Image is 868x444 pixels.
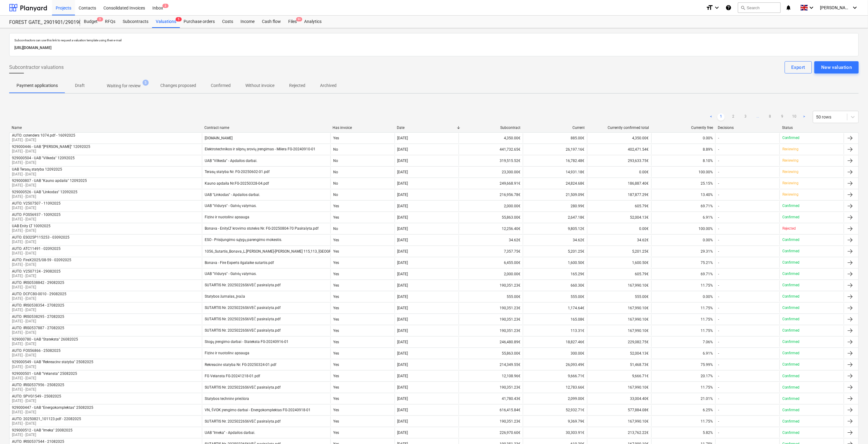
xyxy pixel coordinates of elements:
[12,314,64,319] div: AUTO: IRIS0538295 - 27082025
[587,405,651,415] div: 577,884.08€
[587,360,651,370] div: 51,468.73€
[245,82,274,89] p: Without invoice
[792,63,806,71] div: Export
[12,179,87,183] div: 929000807 - UAB "Kauno apdaila" 12092025
[330,179,395,188] div: No
[9,19,73,26] div: FOREST GATE_ 2901901/2901902/2901903
[523,167,587,177] div: 14,931.18€
[718,126,777,130] div: Decisions
[523,190,587,200] div: 21,509.09€
[701,181,713,186] span: 25.15%
[701,272,713,276] span: 69.71%
[459,314,523,324] div: 190,351.23€
[782,135,800,141] p: Confirmed
[12,303,64,307] div: AUTO: IRIS0538354 - 27082025
[397,170,408,174] div: [DATE]
[459,326,523,336] div: 190,351.23€
[330,303,395,313] div: Yes
[718,136,719,140] div: -
[718,238,719,242] div: -
[718,170,719,174] div: -
[12,183,87,188] p: [DATE] - [DATE]
[786,4,792,11] i: notifications
[289,82,305,89] p: Rejected
[459,190,523,200] div: 216,956.78€
[523,156,587,166] div: 16,782.48€
[459,133,523,143] div: 4,350.00€
[730,113,737,121] a: Page 2
[654,126,713,130] div: Currently free
[459,416,523,426] div: 190,351.23€
[9,64,64,71] span: Subcontractor valuations
[459,405,523,415] div: 616,415.84€
[782,283,800,288] p: Confirmed
[12,217,61,222] p: [DATE] - [DATE]
[782,126,842,130] div: Status
[459,246,523,256] div: 7,357.75€
[703,159,713,163] span: 8.10%
[701,249,713,254] span: 29.31%
[523,416,587,426] div: 9,369.79€
[330,416,395,426] div: Yes
[300,16,325,28] a: Analytics
[330,156,395,166] div: No
[523,337,587,347] div: 18,827.46€
[397,238,408,242] div: [DATE]
[523,326,587,336] div: 113.31€
[459,179,523,188] div: 249,668.91€
[703,295,713,299] span: 0.00%
[523,258,587,268] div: 1,600.50€
[587,224,651,234] div: 0.00€
[782,237,800,243] p: Confirmed
[459,394,523,404] div: 41,780.43€
[461,126,520,130] div: Subcontract
[97,17,103,21] span: 3
[218,16,237,28] div: Costs
[205,136,233,140] div: [DOMAIN_NAME]
[205,193,260,197] div: UAB "Linkodas" - Apdailos darbai.
[782,305,800,310] p: Confirmed
[330,280,395,290] div: Yes
[718,159,719,163] div: -
[782,249,800,254] p: Confirmed
[330,360,395,370] div: Yes
[459,428,523,438] div: 226,970.60€
[80,16,101,28] div: Budget
[162,4,169,8] span: 2
[459,156,523,166] div: 319,515.52€
[397,204,408,208] div: [DATE]
[397,283,408,288] div: [DATE]
[12,149,90,154] p: [DATE] - [DATE]
[237,16,258,28] a: Income
[782,226,796,231] p: Rejected
[701,193,713,197] span: 13.40%
[703,147,713,152] span: 8.89%
[12,156,75,160] div: 929000504 - UAB "Vilkeda" 12092025
[397,215,408,220] div: [DATE]
[143,80,149,86] span: 5
[12,296,66,301] p: [DATE] - [DATE]
[587,416,651,426] div: 167,990.10€
[782,169,799,175] p: Reviewing
[754,113,762,121] a: ...
[330,133,395,143] div: Yes
[330,167,395,177] div: No
[107,83,141,89] p: Waiting for review
[718,283,719,288] div: -
[397,181,408,186] div: [DATE]
[330,269,395,279] div: Yes
[12,258,71,262] div: AUTO: FireX2025/08-59 - 02092025
[587,213,651,222] div: 52,004.13€
[330,337,395,347] div: Yes
[330,371,395,381] div: Yes
[459,224,523,234] div: 12,256.40€
[285,16,300,28] div: Files
[205,272,257,276] div: UAB "Vidurys" - Gatvių valymas.
[12,133,75,137] div: AUTO: cotenders 1074.pdf - 16092025
[180,16,218,28] a: Purchase orders
[14,38,854,42] p: Subcontractors can use this link to request a valuation template using their e-mail
[703,136,713,140] span: 0.00%
[330,326,395,336] div: Yes
[821,63,852,71] div: New valuation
